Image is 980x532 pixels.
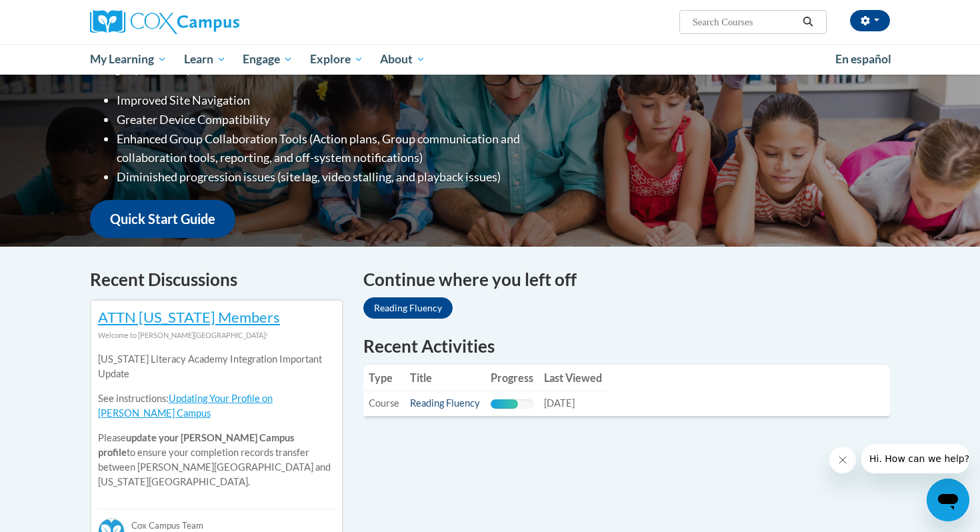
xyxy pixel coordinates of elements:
[117,167,573,187] li: Diminished progression issues (site lag, video stalling, and playback issues)
[90,10,239,34] img: Cox Campus
[372,44,435,75] a: About
[363,334,890,358] h1: Recent Activities
[117,110,573,129] li: Greater Device Compatibility
[850,10,890,31] button: Account Settings
[98,308,280,326] a: ATTN [US_STATE] Members
[90,51,167,67] span: My Learning
[410,397,480,409] a: Reading Fluency
[98,391,335,421] p: See instructions:
[98,328,335,343] div: Welcome to [PERSON_NAME][GEOGRAPHIC_DATA]!
[117,91,573,110] li: Improved Site Navigation
[81,44,175,75] a: My Learning
[539,365,607,391] th: Last Viewed
[98,432,294,458] b: update your [PERSON_NAME] Campus profile
[363,365,405,391] th: Type
[380,51,425,67] span: About
[184,51,226,67] span: Learn
[70,44,910,75] div: Main menu
[98,393,273,419] a: Updating Your Profile on [PERSON_NAME] Campus
[175,44,235,75] a: Learn
[90,267,343,293] h4: Recent Discussions
[691,14,798,30] input: Search Courses
[90,200,235,238] a: Quick Start Guide
[363,297,453,319] a: Reading Fluency
[798,14,818,30] button: Search
[835,52,891,66] span: En español
[829,447,856,473] iframe: Close message
[544,397,575,409] span: [DATE]
[861,444,969,473] iframe: Message from company
[310,51,363,67] span: Explore
[927,479,969,521] iframe: Button to launch messaging window
[234,44,301,75] a: Engage
[405,365,485,391] th: Title
[369,397,399,409] span: Course
[90,10,343,34] a: Cox Campus
[301,44,372,75] a: Explore
[98,352,335,381] p: [US_STATE] Literacy Academy Integration Important Update
[485,365,539,391] th: Progress
[117,129,573,168] li: Enhanced Group Collaboration Tools (Action plans, Group communication and collaboration tools, re...
[243,51,293,67] span: Engage
[491,399,518,409] div: Progress, %
[98,343,335,499] div: Please to ensure your completion records transfer between [PERSON_NAME][GEOGRAPHIC_DATA] and [US_...
[827,45,900,73] a: En español
[363,267,890,293] h4: Continue where you left off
